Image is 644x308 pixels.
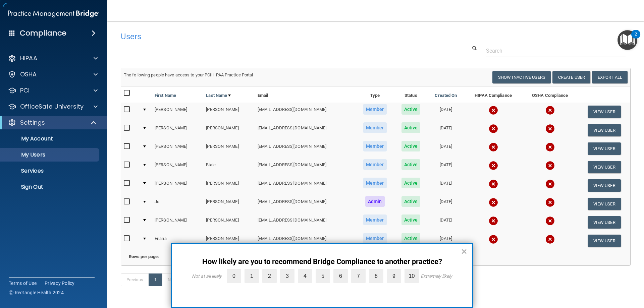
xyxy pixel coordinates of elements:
[387,269,401,283] label: 9
[421,273,452,279] div: Extremely likely
[255,86,356,103] th: Email
[333,269,348,283] label: 6
[588,106,621,118] button: View User
[489,142,498,152] img: cross.ca9f0e7f.svg
[365,196,385,207] span: Admin
[401,104,421,115] span: Active
[152,158,203,176] td: [PERSON_NAME]
[363,122,387,133] span: Member
[152,139,203,158] td: [PERSON_NAME]
[152,195,203,213] td: Jo
[427,232,465,250] td: [DATE]
[369,269,383,283] label: 8
[363,214,387,225] span: Member
[588,161,621,173] button: View User
[363,141,387,151] span: Member
[20,70,37,78] p: OSHA
[203,176,255,195] td: [PERSON_NAME]
[149,273,162,286] a: 1
[552,71,590,83] button: Create User
[545,179,555,189] img: cross.ca9f0e7f.svg
[489,161,498,170] img: cross.ca9f0e7f.svg
[203,103,255,121] td: [PERSON_NAME]
[203,158,255,176] td: Biale
[4,184,96,190] p: Sign Out
[635,34,637,43] div: 2
[192,273,222,279] div: Not at all likely
[486,45,626,57] input: Search
[545,124,555,133] img: cross.ca9f0e7f.svg
[20,86,30,95] p: PCI
[203,121,255,139] td: [PERSON_NAME]
[9,280,37,287] a: Terms of Use
[435,91,457,100] a: Created On
[356,86,394,103] th: Type
[280,269,294,283] label: 3
[121,273,149,286] a: Previous
[152,103,203,121] td: [PERSON_NAME]
[545,235,555,244] img: cross.ca9f0e7f.svg
[20,103,84,111] p: OfficeSafe University
[129,254,159,259] b: Rows per page:
[401,233,421,244] span: Active
[427,103,465,121] td: [DATE]
[316,269,330,283] label: 5
[592,71,628,83] a: Export All
[401,122,421,133] span: Active
[427,121,465,139] td: [DATE]
[394,86,427,103] th: Status
[427,139,465,158] td: [DATE]
[152,213,203,232] td: [PERSON_NAME]
[9,289,64,296] span: Ⓒ Rectangle Health 2024
[255,213,356,232] td: [EMAIL_ADDRESS][DOMAIN_NAME]
[124,72,253,77] span: The following people have access to your PCIHIPAA Practice Portal
[401,214,421,225] span: Active
[203,195,255,213] td: [PERSON_NAME]
[245,269,259,283] label: 1
[255,232,356,250] td: [EMAIL_ADDRESS][DOMAIN_NAME]
[363,159,387,170] span: Member
[588,198,621,210] button: View User
[262,269,277,283] label: 2
[427,158,465,176] td: [DATE]
[255,139,356,158] td: [EMAIL_ADDRESS][DOMAIN_NAME]
[465,86,522,103] th: HIPAA Compliance
[227,269,241,283] label: 0
[528,260,636,287] iframe: Drift Widget Chat Controller
[255,158,356,176] td: [EMAIL_ADDRESS][DOMAIN_NAME]
[20,119,45,127] p: Settings
[45,280,75,287] a: Privacy Policy
[4,135,96,142] p: My Account
[203,213,255,232] td: [PERSON_NAME]
[152,232,203,250] td: Eriana
[255,195,356,213] td: [EMAIL_ADDRESS][DOMAIN_NAME]
[489,198,498,207] img: cross.ca9f0e7f.svg
[121,32,414,41] h4: Users
[152,121,203,139] td: [PERSON_NAME]
[588,235,621,247] button: View User
[363,104,387,115] span: Member
[255,103,356,121] td: [EMAIL_ADDRESS][DOMAIN_NAME]
[255,121,356,139] td: [EMAIL_ADDRESS][DOMAIN_NAME]
[255,176,356,195] td: [EMAIL_ADDRESS][DOMAIN_NAME]
[20,54,37,62] p: HIPAA
[298,269,312,283] label: 4
[489,106,498,115] img: cross.ca9f0e7f.svg
[206,91,231,100] a: Last Name
[492,71,551,83] button: Show Inactive Users
[588,179,621,192] button: View User
[545,106,555,115] img: cross.ca9f0e7f.svg
[405,269,419,283] label: 10
[401,178,421,188] span: Active
[4,151,96,158] p: My Users
[618,30,637,50] button: Open Resource Center, 2 new notifications
[545,198,555,207] img: cross.ca9f0e7f.svg
[203,232,255,250] td: [PERSON_NAME]
[522,86,578,103] th: OSHA Compliance
[461,246,467,257] button: Close
[203,139,255,158] td: [PERSON_NAME]
[545,142,555,152] img: cross.ca9f0e7f.svg
[588,124,621,136] button: View User
[363,233,387,244] span: Member
[427,195,465,213] td: [DATE]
